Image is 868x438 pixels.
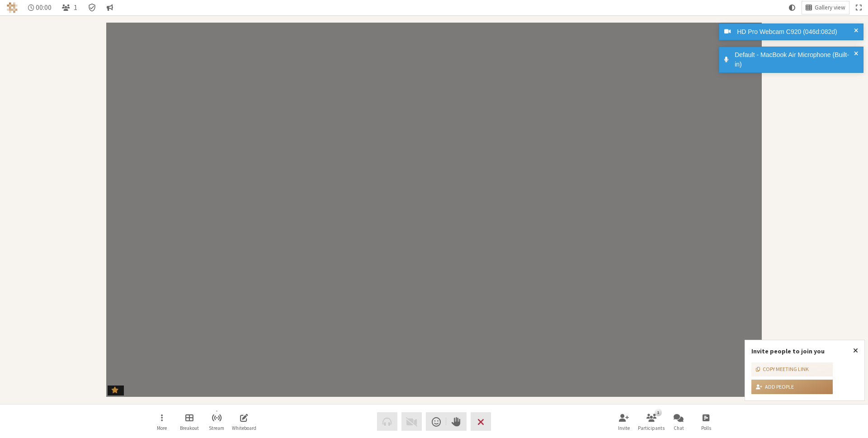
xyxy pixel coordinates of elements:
[751,347,825,355] label: Invite people to join you
[655,409,661,416] div: 1
[847,340,864,361] button: Close popover
[446,412,467,431] button: Raise hand
[756,365,809,373] div: Copy meeting link
[639,409,664,434] button: Open participant list
[731,50,857,69] div: Default - MacBook Air Microphone (Built-in)
[852,1,865,14] button: Fullscreen
[815,5,845,11] span: Gallery view
[58,1,81,14] button: Open participant list
[734,27,857,37] div: HD Pro Webcam C920 (046d:082d)
[180,425,199,431] span: Breakout
[401,412,422,431] button: Video
[471,412,491,431] button: End or leave meeting
[751,362,833,377] button: Copy meeting link
[751,380,833,394] button: Add people
[7,2,18,13] img: Iotum
[232,425,256,431] span: Whiteboard
[426,412,446,431] button: Send a reaction
[157,425,167,431] span: More
[666,409,691,434] button: Open chat
[674,425,684,431] span: Chat
[24,1,56,14] div: Timer
[701,425,711,431] span: Polls
[802,1,849,14] button: Change layout
[231,409,257,434] button: Open shared whiteboard
[638,425,665,431] span: Participants
[177,409,202,434] button: Manage Breakout Rooms
[693,409,719,434] button: Open poll
[204,409,229,434] button: Start streaming
[84,1,100,14] div: Meeting details Encryption enabled
[103,1,117,14] button: Conversation
[209,425,224,431] span: Stream
[74,4,77,11] span: 1
[785,1,799,14] button: Using system theme
[149,409,175,434] button: Open menu
[618,425,630,431] span: Invite
[611,409,637,434] button: Invite participants (⌘+Shift+I)
[36,4,52,11] span: 00:00
[377,412,397,431] button: Audio problem - check your Internet connection or call by phone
